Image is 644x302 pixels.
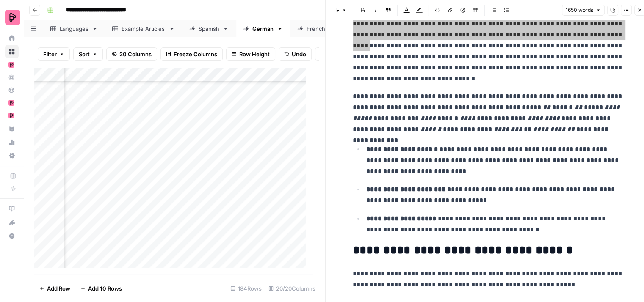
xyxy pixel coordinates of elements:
a: Languages [43,20,105,37]
div: Spanish [199,25,219,33]
a: Browse [5,45,19,58]
button: Sort [73,47,103,61]
a: German [236,20,290,37]
div: 20/20 Columns [265,282,319,295]
img: Preply Logo [5,10,20,25]
span: Sort [79,50,90,58]
span: Add 10 Rows [88,284,122,293]
button: Add Row [34,282,75,295]
img: mhz6d65ffplwgtj76gcfkrq5icux [8,100,14,106]
a: French [290,20,342,37]
img: mhz6d65ffplwgtj76gcfkrq5icux [8,62,14,68]
a: AirOps Academy [5,202,19,216]
button: Freeze Columns [160,47,223,61]
div: German [252,25,274,33]
span: Filter [43,50,57,58]
a: Spanish [182,20,236,37]
a: Example Articles [105,20,182,37]
span: Row Height [239,50,270,58]
button: Workspace: Preply [5,7,19,28]
div: Languages [60,25,88,33]
button: Undo [279,47,312,61]
span: Undo [292,50,306,58]
button: Row Height [226,47,275,61]
button: Add 10 Rows [75,282,127,295]
span: 20 Columns [119,50,152,58]
span: 1650 words [566,6,593,14]
div: French [307,25,326,33]
a: Your Data [5,122,19,135]
img: mhz6d65ffplwgtj76gcfkrq5icux [8,113,14,118]
a: Settings [5,149,19,162]
div: 184 Rows [227,282,265,295]
div: Example Articles [122,25,166,33]
button: What's new? [5,216,19,229]
button: Help + Support [5,229,19,243]
button: 20 Columns [106,47,157,61]
span: Freeze Columns [174,50,217,58]
button: 1650 words [562,5,605,16]
span: Add Row [47,284,70,293]
a: Home [5,31,19,45]
div: What's new? [6,216,18,229]
a: Usage [5,135,19,149]
button: Filter [38,47,70,61]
